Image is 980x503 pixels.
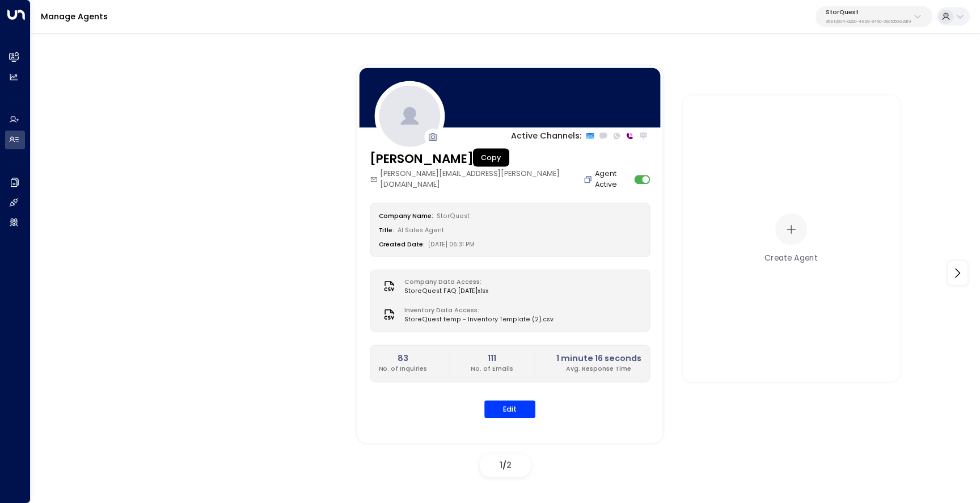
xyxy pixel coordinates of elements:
div: Create Agent [764,252,818,264]
span: 2 [506,459,512,471]
p: StorQuest [826,9,911,16]
button: StorQuest95e12634-a2b0-4ea9-845a-0bcfa50e2d19 [816,6,932,27]
div: [PERSON_NAME][EMAIL_ADDRESS][PERSON_NAME][DOMAIN_NAME] [370,169,595,190]
span: 1 [500,459,502,471]
label: Company Data Access: [404,278,483,287]
div: / [480,454,531,477]
label: Company Name: [379,212,434,220]
button: Copy [584,175,595,184]
h2: 1 minute 16 seconds [556,353,641,365]
p: No. of Inquiries [379,364,428,374]
button: Edit [484,400,535,418]
span: StoreQuest FAQ [DATE]xlsx [404,287,488,296]
span: StorQuest [437,212,470,220]
h2: 83 [379,353,428,365]
h3: [PERSON_NAME] [370,150,595,169]
span: StoreQuest temp - Inventory Template (2).csv [404,315,554,324]
span: AI Sales Agent [398,226,444,234]
span: [DATE] 06:31 PM [428,240,475,249]
p: Active Channels: [511,130,581,142]
div: Copy [473,148,509,166]
label: Inventory Data Access: [404,306,548,315]
p: 95e12634-a2b0-4ea9-845a-0bcfa50e2d19 [826,19,911,24]
a: Manage Agents [41,11,108,22]
p: No. of Emails [471,364,513,374]
h2: 111 [471,353,513,365]
p: Avg. Response Time [556,364,641,374]
label: Agent Active [595,169,631,190]
label: Title: [379,226,395,234]
label: Created Date: [379,240,425,249]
